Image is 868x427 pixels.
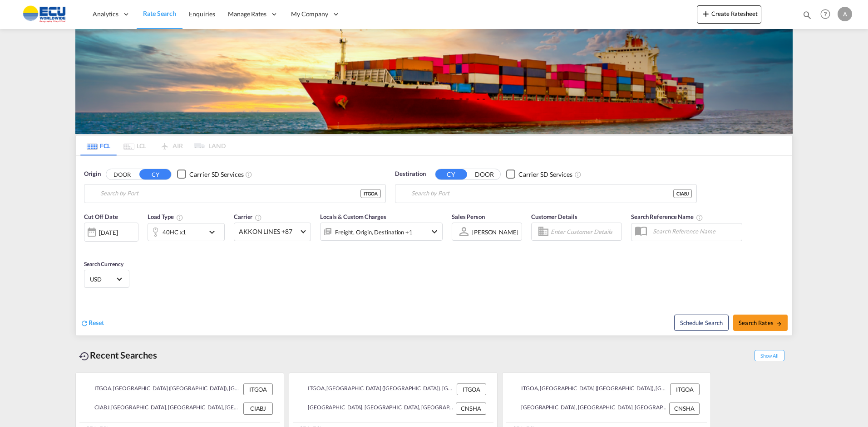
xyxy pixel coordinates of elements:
span: Destination [395,170,426,179]
md-icon: Your search will be saved by the below given name [696,214,703,221]
div: CNSHA [669,403,700,414]
div: Recent Searches [75,345,161,365]
img: 6cccb1402a9411edb762cf9624ab9cda.png [14,4,75,24]
div: [PERSON_NAME] [472,228,518,236]
span: Analytics [93,10,118,19]
div: 40HC x1 [163,226,186,238]
span: Origin [84,170,100,179]
md-icon: icon-plus 400-fg [700,8,711,19]
div: Carrier SD Services [518,170,572,179]
md-icon: icon-refresh [80,319,89,327]
span: Sales Person [452,213,485,220]
span: Carrier [234,213,262,220]
input: Search by Port [100,187,360,200]
div: Freight Origin Destination Factory Stuffingicon-chevron-down [320,223,443,241]
span: Rate Search [143,10,176,17]
div: icon-refreshReset [80,318,104,328]
span: My Company [291,10,328,19]
div: ITGOA [243,383,273,395]
div: Freight Origin Destination Factory Stuffing [335,226,413,238]
button: CY [435,169,467,180]
div: 40HC x1icon-chevron-down [148,223,225,241]
md-icon: Unchecked: Search for CY (Container Yard) services for all selected carriers.Checked : Search for... [574,171,582,178]
md-icon: icon-backup-restore [79,351,90,362]
md-icon: icon-chevron-down [207,227,222,238]
md-icon: icon-information-outline [176,214,183,221]
div: [DATE] [84,223,138,242]
div: CNSHA [456,403,486,414]
div: icon-magnify [802,10,812,24]
div: [DATE] [99,228,118,237]
md-checkbox: Checkbox No Ink [177,170,243,179]
md-select: Sales Person: Andrea Tumiati [471,225,519,238]
span: USD [90,275,115,283]
span: Reset [89,319,104,326]
div: A [838,7,852,21]
button: Search Ratesicon-arrow-right [733,315,788,331]
div: CIABJ, Abidjan, Côte d'Ivoire, Western Africa, Africa [87,403,241,414]
input: Search by Port [411,187,673,200]
span: Show All [755,350,784,361]
md-input-container: Abidjan, CIABJ [395,184,696,203]
div: CNSHA, Shanghai, China, Greater China & Far East Asia, Asia Pacific [513,403,667,414]
span: Search Currency [84,261,123,267]
button: Note: By default Schedule search will only considerorigin ports, destination ports and cut off da... [674,315,729,331]
md-tab-item: FCL [80,136,117,155]
span: Manage Rates [228,10,266,19]
div: ITGOA, Genova (Genoa), Italy, Southern Europe, Europe [513,383,668,395]
md-pagination-wrapper: Use the left and right arrow keys to navigate between tabs [80,136,226,155]
div: ITGOA, Genova (Genoa), Italy, Southern Europe, Europe [300,383,454,395]
md-icon: icon-arrow-right [776,320,782,327]
span: Locals & Custom Charges [320,213,386,220]
span: Enquiries [189,10,215,18]
div: CNSHA, Shanghai, China, Greater China & Far East Asia, Asia Pacific [300,403,454,414]
div: Origin DOOR CY Checkbox No InkUnchecked: Search for CY (Container Yard) services for all selected... [76,156,792,335]
span: AKKON LINES +87 [239,227,298,236]
md-select: Select Currency: $ USDUnited States Dollar [89,272,124,286]
div: ITGOA [457,383,486,395]
span: Help [818,6,833,22]
input: Search Reference Name [648,224,742,238]
md-checkbox: Checkbox No Ink [506,170,572,179]
div: ITGOA [670,383,700,395]
div: ITGOA, Genova (Genoa), Italy, Southern Europe, Europe [87,383,241,395]
img: LCL+%26+FCL+BACKGROUND.png [75,29,793,134]
md-icon: icon-magnify [802,10,812,20]
div: ITGOA [360,189,381,198]
md-icon: icon-chevron-down [429,226,440,237]
div: Carrier SD Services [189,170,243,179]
span: Load Type [148,213,183,220]
span: Search Reference Name [631,213,703,220]
div: Help [818,6,838,23]
span: Customer Details [531,213,577,220]
button: DOOR [106,169,138,180]
button: icon-plus 400-fgCreate Ratesheet [697,5,761,24]
div: CIABJ [673,189,692,198]
md-input-container: Genova (Genoa), ITGOA [84,184,385,203]
input: Enter Customer Details [551,225,619,238]
button: DOOR [469,169,500,180]
md-icon: The selected Trucker/Carrierwill be displayed in the rate results If the rates are from another f... [255,214,262,221]
span: Cut Off Date [84,213,118,220]
button: CY [139,169,171,180]
md-icon: Unchecked: Search for CY (Container Yard) services for all selected carriers.Checked : Search for... [245,171,252,178]
md-datepicker: Select [84,241,91,253]
span: Search Rates [739,319,782,326]
div: CIABJ [243,403,273,414]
